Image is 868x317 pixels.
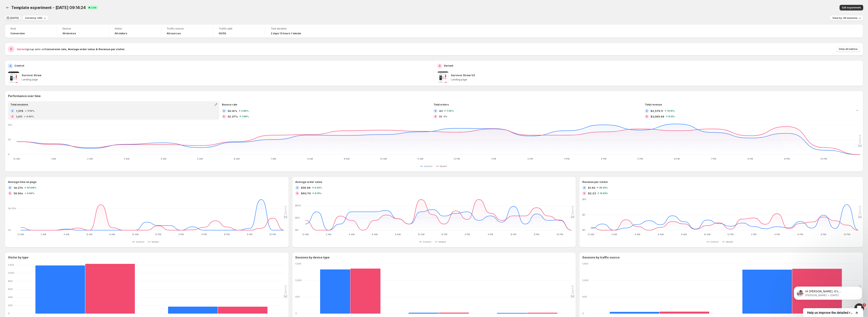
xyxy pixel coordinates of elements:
[295,204,301,207] text: $100
[178,233,184,236] text: 2 PM
[435,239,448,244] button: Variant
[301,191,311,195] span: $60.70
[420,164,434,169] button: Control
[115,27,155,35] a: VisitorAll visitors
[774,233,780,236] text: 4 PM
[14,64,24,68] p: Control
[99,48,125,51] strong: Revenue per visitor
[22,78,431,81] p: Landing page
[844,233,850,236] text: 10 PM
[417,233,424,236] text: 10 AM
[16,114,22,118] span: 1,411
[19,264,151,314] g: New: Control 1,190,Variant 1,230
[395,233,401,236] text: 8 AM
[271,27,312,35] a: Test duration2 days 13 hours 1 minute
[10,16,19,20] span: [DATE]
[820,157,827,160] text: 10 PM
[582,312,584,315] text: 0
[295,279,301,282] text: 1,000
[582,262,588,265] text: 1,500
[8,304,13,307] text: 200
[295,295,300,298] text: 500
[710,240,719,243] span: Control
[8,138,11,141] text: 50
[17,12,67,55] span: Hi [PERSON_NAME], It's [PERSON_NAME] again, hope you are doing well 😊 I Just wanted to follow up ...
[742,264,792,314] rect: Control 1,326
[349,233,354,236] text: 4 AM
[650,109,663,113] span: $2,579.11
[132,239,146,244] button: Control
[582,229,586,231] text: $0
[556,233,563,236] text: 10 PM
[25,16,42,20] span: Currency: USD
[681,233,687,236] text: 8 AM
[8,180,36,184] h3: Average time on page
[444,115,447,118] span: 0%
[451,73,475,77] p: Survivor Straw V2
[12,110,13,112] h2: A
[5,5,10,10] button: Back
[534,233,539,236] text: 8 PM
[271,157,276,160] text: 7 AM
[584,192,585,194] h2: B
[85,264,135,314] rect: Variant 1,230
[17,48,27,51] span: Variant
[454,157,460,160] text: 12 PM
[836,46,860,52] button: View all metrics
[748,157,753,160] text: 8 PM
[5,15,21,21] button: [DATE]
[326,233,331,236] text: 2 AM
[491,157,496,160] text: 1 PM
[419,239,433,244] button: Control
[8,229,11,231] text: 0s
[668,115,675,118] span: 8.13%
[168,297,218,314] rect: Control 172
[296,186,298,189] h2: A
[511,233,516,236] text: 6 PM
[8,280,13,283] text: 800
[527,157,533,160] text: 2 PM
[527,303,557,314] rect: Variant 25
[148,239,160,244] button: Variant
[17,15,69,19] p: Message from Antony, sent 1d ago
[674,157,680,160] text: 6 PM
[792,264,842,314] rect: Variant 1,352
[582,255,620,259] h3: Sessions by traffic source
[582,198,586,201] text: $10
[10,27,51,35] a: GoalConversion
[380,157,387,160] text: 10 AM
[45,48,66,51] strong: Conversion rate
[350,264,380,314] rect: Variant 1,358
[271,32,301,35] span: 2 days 13 hours 1 minute
[588,233,594,236] text: 12 AM
[27,192,34,194] span: 5.60%
[439,240,446,243] span: Variant
[167,27,207,35] a: Traffic sourceAll sources
[11,5,86,10] span: Template experiment - [DATE] 09:14:24
[228,109,237,113] span: 54.14%
[832,16,858,20] span: View by: All sessions
[10,47,12,51] h2: B
[35,264,85,314] rect: Control 1,190
[601,157,606,160] text: 4 PM
[295,255,330,259] h3: Sessions by device type
[109,233,115,236] text: 8 AM
[645,103,662,106] span: Total revenue
[87,157,93,160] text: 2 AM
[16,109,23,113] span: 1,378
[8,72,19,83] img: Survivor Straw
[228,114,238,118] span: 52.37%
[8,296,13,299] text: 400
[320,264,350,314] rect: Control 1,332
[160,157,166,160] text: 4 AM
[839,48,858,51] span: View all metrics
[372,233,378,236] text: 6 AM
[10,27,51,30] span: Goal
[439,109,443,113] span: 43
[301,186,311,190] span: $59.98
[588,186,595,190] span: $1.93
[295,262,301,265] text: 1,500
[441,233,447,236] text: 12 PM
[27,186,36,189] span: 101.99%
